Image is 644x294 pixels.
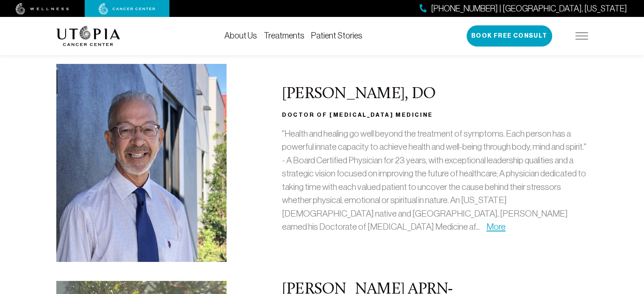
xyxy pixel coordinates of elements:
[56,64,227,262] img: Douglas L. Nelson, DO
[311,31,362,40] a: Patient Stories
[431,3,627,15] span: [PHONE_NUMBER] | [GEOGRAPHIC_DATA], [US_STATE]
[467,25,552,47] button: Book Free Consult
[575,33,588,39] img: icon-hamburger
[282,127,588,234] p: "Health and healing go well beyond the treatment of symptoms. Each person has a powerful innate c...
[56,26,120,46] img: logo
[16,3,69,15] img: wellness
[420,3,627,15] a: [PHONE_NUMBER] | [GEOGRAPHIC_DATA], [US_STATE]
[282,85,588,103] h2: [PERSON_NAME], DO
[99,3,155,15] img: cancer center
[264,31,304,40] a: Treatments
[224,31,257,40] a: About Us
[282,110,588,120] h3: Doctor of [MEDICAL_DATA] Medicine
